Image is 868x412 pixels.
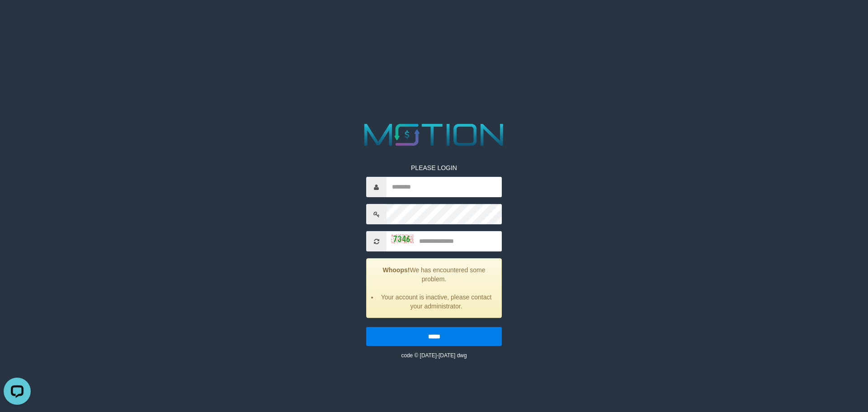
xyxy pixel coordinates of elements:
strong: Whoops! [383,266,410,274]
img: MOTION_logo.png [358,120,510,150]
small: code © [DATE]-[DATE] dwg [401,352,467,359]
button: Open LiveChat chat widget [4,4,31,31]
li: Your account is inactive, please contact your administrator. [378,293,495,311]
p: PLEASE LOGIN [366,163,502,172]
img: captcha [391,234,414,243]
div: We has encountered some problem. [366,258,502,318]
